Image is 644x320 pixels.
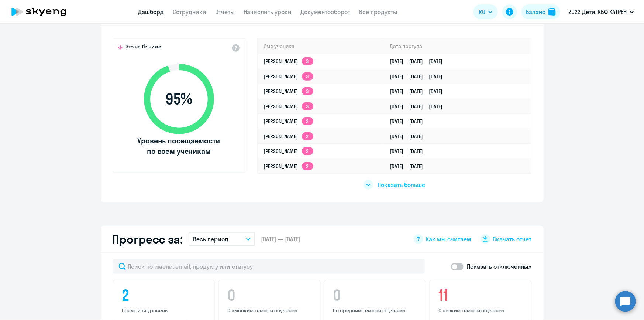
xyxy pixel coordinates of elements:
span: Это на 1% ниже, [126,43,163,52]
a: Все продукты [359,8,398,16]
a: [PERSON_NAME]2 [264,148,313,154]
span: Как мы считаем [426,235,472,243]
a: [DATE][DATE][DATE] [390,73,448,80]
p: Весь период [193,235,228,244]
p: С низким темпом обучения [439,307,524,314]
span: [DATE] — [DATE] [261,235,300,243]
a: [DATE][DATE][DATE] [390,103,448,110]
a: Дашборд [138,8,164,16]
a: [DATE][DATE] [390,118,429,125]
span: 95 % [137,90,221,108]
button: 2022 Дети, КБФ КАТРЕН [565,3,638,21]
app-skyeng-badge: 2 [302,162,313,170]
th: Имя ученика [258,39,384,54]
span: Скачать отчет [493,235,532,243]
app-skyeng-badge: 3 [302,102,313,110]
app-skyeng-badge: 3 [302,57,313,65]
a: [PERSON_NAME]2 [264,133,313,140]
span: Показать больше [378,181,425,189]
a: Отчеты [216,8,235,16]
a: [DATE][DATE] [390,148,429,154]
a: [PERSON_NAME]3 [264,88,313,95]
a: Начислить уроки [244,8,292,16]
h2: Прогресс за: [113,232,183,246]
p: Повысили уровень [122,307,208,314]
div: Баланс [526,7,545,16]
a: Документооборот [301,8,351,16]
img: balance [548,8,556,16]
th: Дата прогула [384,39,531,54]
a: [PERSON_NAME]2 [264,118,313,125]
a: Сотрудники [173,8,207,16]
app-skyeng-badge: 2 [302,132,313,140]
app-skyeng-badge: 2 [302,147,313,155]
h4: 11 [439,286,524,304]
a: [DATE][DATE][DATE] [390,58,448,65]
p: 2022 Дети, КБФ КАТРЕН [568,7,627,16]
app-skyeng-badge: 3 [302,72,313,81]
span: Уровень посещаемости по всем ученикам [137,136,221,156]
button: RU [473,4,498,19]
app-skyeng-badge: 3 [302,87,313,95]
p: Показать отключенных [467,262,532,271]
a: [PERSON_NAME]3 [264,73,313,80]
a: [DATE][DATE] [390,133,429,140]
app-skyeng-badge: 2 [302,117,313,125]
span: RU [479,7,485,16]
button: Балансbalance [521,4,560,19]
button: Весь период [189,232,255,246]
a: [DATE][DATE][DATE] [390,88,448,95]
a: [PERSON_NAME]3 [264,103,313,110]
a: [DATE][DATE] [390,163,429,170]
h4: 2 [122,286,208,304]
input: Поиск по имени, email, продукту или статусу [113,259,425,274]
a: [PERSON_NAME]2 [264,163,313,170]
a: [PERSON_NAME]3 [264,58,313,65]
